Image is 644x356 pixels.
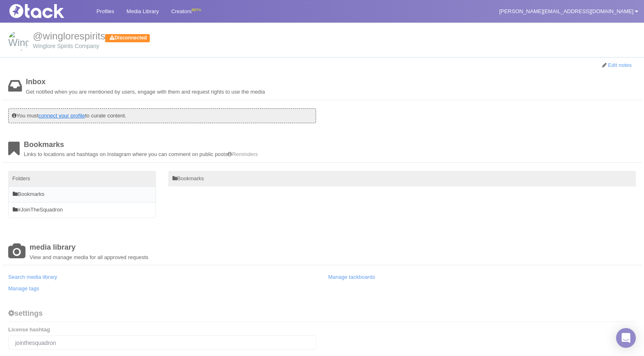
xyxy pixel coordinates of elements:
input: hashtag [8,335,316,350]
div: Open Intercom Messenger [616,328,636,348]
a: Edit notes [608,62,632,68]
div: Get notified when you are mentioned by users, engage with them and request rights to use the media [26,78,636,96]
a: Manage tags [8,285,39,292]
small: Winglore Spirits Company [8,43,636,49]
div: You must to curate content. [8,108,316,123]
div: BETA [192,6,201,14]
div: Links to locations and hashtags on Instagram where you can comment on public posts [24,141,636,158]
a: Manage tackboards [328,274,375,280]
img: Winglore Spirits Company [8,31,29,51]
label: License hashtag [8,326,50,333]
a: #JoinTheSquadron [13,207,151,214]
a: Reminders [227,151,258,157]
h4: settings [8,310,636,322]
div: View and manage media for all approved requests [30,243,636,261]
a: connect your profile [39,113,85,119]
a: Search media library [8,274,57,280]
h4: Inbox [26,78,636,86]
div: Folders [8,171,156,186]
h4: media library [30,243,636,252]
a: Bookmarks [13,191,151,198]
h4: Bookmarks [24,141,636,149]
span: Bookmarks [172,175,204,181]
img: Tack [6,4,88,18]
span: Disconnected [105,34,149,42]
